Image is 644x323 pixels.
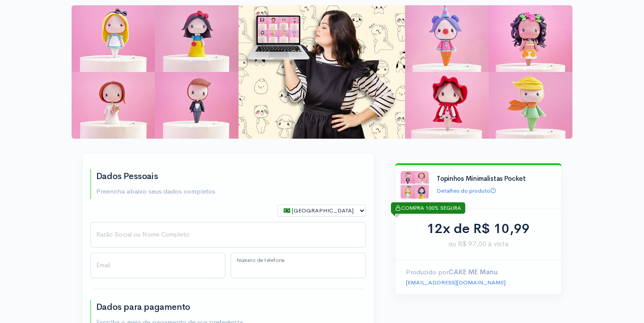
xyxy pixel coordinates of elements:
[401,171,429,199] img: %C3%8Dcone%20Creatorsland.jpg
[90,222,366,248] input: Nome Completo
[90,253,226,278] input: Email
[437,187,496,194] a: Detalhes do produto
[391,202,465,214] div: COMPRA 100% SEGURA
[406,219,551,239] div: 12x de R$ 10,99
[406,267,551,277] p: Produzido por
[96,302,243,312] h2: Dados para pagamento
[437,175,554,183] h4: Topinhos Minimalistas Pocket
[449,268,498,276] strong: CAKE ME Manu
[406,279,506,286] a: [EMAIL_ADDRESS][DOMAIN_NAME]
[72,5,572,139] img: ...
[406,239,551,249] span: ou R$ 97,00 à vista
[96,187,215,197] p: Preencha abaixo seus dados completos
[96,172,215,181] h2: Dados Pessoais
